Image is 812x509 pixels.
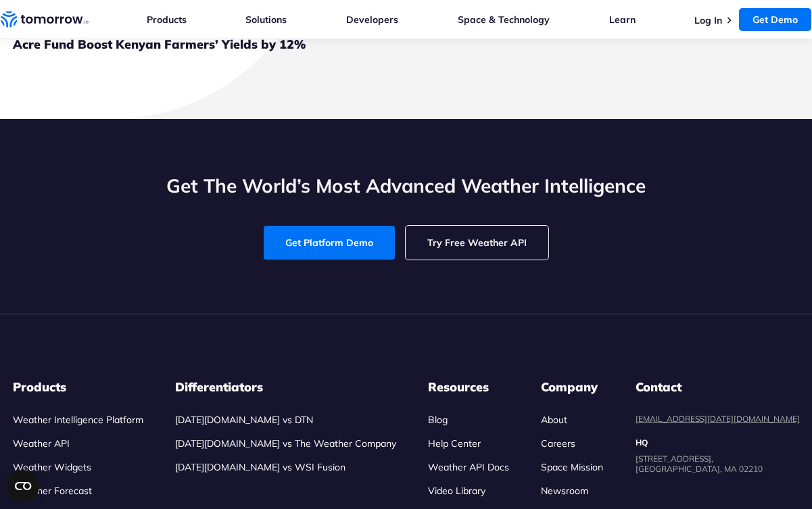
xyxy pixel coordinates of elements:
[541,461,603,473] a: Space Mission
[428,461,509,473] a: Weather API Docs
[636,379,800,395] dt: Contact
[7,470,39,502] button: Open CMP widget
[541,414,567,426] a: About
[175,379,396,395] h3: Differentiators
[13,461,91,473] a: Weather Widgets
[428,379,509,395] h3: Resources
[406,226,548,260] a: Try Free Weather API
[541,379,603,395] h3: Company
[636,481,676,504] img: usa flag
[636,414,800,424] a: [EMAIL_ADDRESS][DATE][DOMAIN_NAME]
[428,437,481,450] a: Help Center
[541,437,575,450] a: Careers
[428,485,485,497] a: Video Library
[13,437,70,450] a: Weather API
[13,485,92,497] a: Weather Forecast
[428,414,448,426] a: Blog
[245,14,287,26] a: Solutions
[1,9,89,30] a: Home link
[739,8,811,31] a: Get Demo
[694,14,722,26] a: Log In
[609,14,636,26] a: Learn
[346,14,398,26] a: Developers
[458,14,550,26] a: Space & Technology
[175,437,396,450] a: [DATE][DOMAIN_NAME] vs The Weather Company
[22,173,790,199] h2: Get The World’s Most Advanced Weather Intelligence
[541,485,588,497] a: Newsroom
[636,379,800,474] dl: contact details
[264,226,395,260] a: Get Platform Demo
[175,414,313,426] a: [DATE][DOMAIN_NAME] vs DTN
[13,20,339,53] h3: [DATE][DOMAIN_NAME], [DOMAIN_NAME], and One Acre Fund Boost Kenyan Farmers’ Yields by 12%
[147,14,187,26] a: Products
[13,379,143,395] h3: Products
[13,414,143,426] a: Weather Intelligence Platform
[636,437,800,448] dt: HQ
[636,454,800,474] dd: [STREET_ADDRESS], [GEOGRAPHIC_DATA], MA 02210
[175,461,345,473] a: [DATE][DOMAIN_NAME] vs WSI Fusion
